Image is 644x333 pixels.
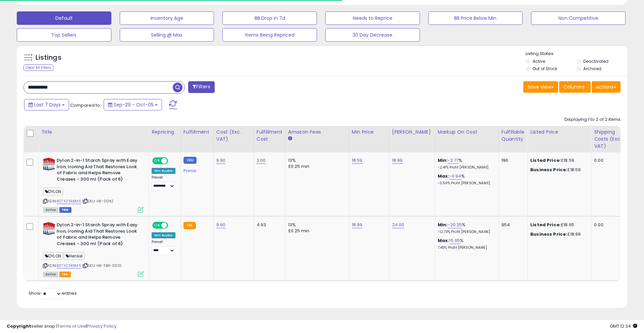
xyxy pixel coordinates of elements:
div: Fulfillment [183,129,211,136]
button: Inventory Age [120,11,214,25]
b: Max: [438,237,449,244]
span: All listings currently available for purchase on Amazon [43,207,58,213]
div: ASIN: [43,222,144,276]
img: 51ovphOamtL._SL40_.jpg [43,157,55,171]
small: FBA [183,222,196,229]
div: £18.99 [530,231,586,237]
div: £0.25 min [288,228,344,234]
span: All listings currently available for purchase on Amazon [43,272,58,277]
div: Preset: [152,240,175,255]
a: -3.77 [447,157,459,164]
b: Dylon 2-in-1 Starch Spray with Easy Iron, Ironing Aid That Restores Look of Fabric and Helps Remo... [57,157,138,184]
span: Last 7 Days [34,101,61,108]
a: -20.35 [447,222,462,228]
span: OFF [167,158,178,164]
a: Privacy Policy [87,323,116,329]
div: 4.93 [257,222,280,228]
div: Prime [183,165,208,174]
p: -2.41% Profit [PERSON_NAME] [438,165,493,170]
small: FBM [183,157,197,164]
div: Cost (Exc. VAT) [216,129,251,143]
button: Save View [523,81,558,93]
b: Dylon 2-in-1 Starch Spray with Easy Iron, Ironing Aid That Restores Look of Fabric and Helps Remo... [57,222,138,248]
div: % [438,222,493,234]
th: The percentage added to the cost of goods (COGS) that forms the calculator for Min & Max prices. [435,126,498,152]
div: % [438,173,493,186]
label: Out of Stock [533,66,557,72]
span: ON [153,223,161,228]
div: Win BuyBox [152,168,175,174]
b: Min: [438,222,448,228]
a: 9.90 [216,157,226,164]
span: | SKU: HK-0042 [82,198,113,204]
span: OFF [167,223,178,228]
b: Listed Price: [530,222,561,228]
small: Amazon Fees. [288,136,292,142]
button: Filters [188,81,214,93]
p: Listing States: [526,51,627,57]
button: BB Drop in 7d [222,11,317,25]
span: 2025-10-13 12:34 GMT [610,323,637,329]
b: Max: [438,173,449,179]
div: ASIN: [43,157,144,212]
b: Business Price: [530,231,567,237]
div: Preset: [152,175,175,190]
div: 13% [288,222,344,228]
a: 18.59 [352,157,363,164]
div: seller snap | | [7,323,116,330]
a: B07XZ3RBM6 [57,198,81,204]
p: -12.73% Profit [PERSON_NAME] [438,230,493,234]
div: [PERSON_NAME] [392,129,432,136]
div: Min Price [352,129,386,136]
b: Listed Price: [530,157,561,163]
a: 24.00 [392,222,405,228]
div: Markup on Cost [438,129,496,136]
span: Henkel [64,252,85,260]
button: 30 Day Decrease [325,28,420,42]
p: 7.45% Profit [PERSON_NAME] [438,245,493,250]
div: Title [41,129,146,136]
b: Min: [438,157,448,163]
label: Deactivated [583,58,608,64]
div: Fulfillment Cost [257,129,282,143]
div: Listed Price [530,129,588,136]
a: 15.05 [449,237,460,244]
a: Terms of Use [57,323,86,329]
div: Fulfillable Quantity [501,129,525,143]
b: Business Price: [530,166,567,173]
button: Sep-29 - Oct-05 [104,99,162,110]
button: Last 7 Days [24,99,69,110]
button: Top Sellers [17,28,111,42]
a: -0.94 [449,173,461,180]
div: Win BuyBox [152,232,175,238]
div: 0.00 [594,222,626,228]
strong: Copyright [7,323,31,329]
span: DYLON [43,188,63,195]
span: Columns [563,84,585,90]
span: Sep-29 - Oct-05 [114,101,154,108]
span: | SKU: HK-FBA-0010 [82,263,121,268]
button: Non Competitive [531,11,626,25]
p: -0.59% Profit [PERSON_NAME] [438,181,493,186]
a: 9.90 [216,222,226,228]
button: Columns [559,81,591,93]
h5: Listings [36,53,61,62]
button: Needs to Reprice [325,11,420,25]
button: Selling @ Max [120,28,214,42]
label: Active [533,58,545,64]
a: 18.99 [392,157,403,164]
div: 0.00 [594,157,626,163]
div: £0.25 min [288,163,344,170]
div: 954 [501,222,522,228]
span: FBM [59,207,71,213]
div: Shipping Costs (Exc. VAT) [594,129,629,150]
span: DYLON [43,252,63,260]
span: Compared to: [70,102,101,108]
img: 51ovphOamtL._SL40_.jpg [43,222,55,235]
span: FBA [59,272,71,277]
button: Default [17,11,111,25]
div: 13% [288,157,344,163]
span: ON [153,158,161,164]
div: % [438,157,493,170]
button: Items Being Repriced [222,28,317,42]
